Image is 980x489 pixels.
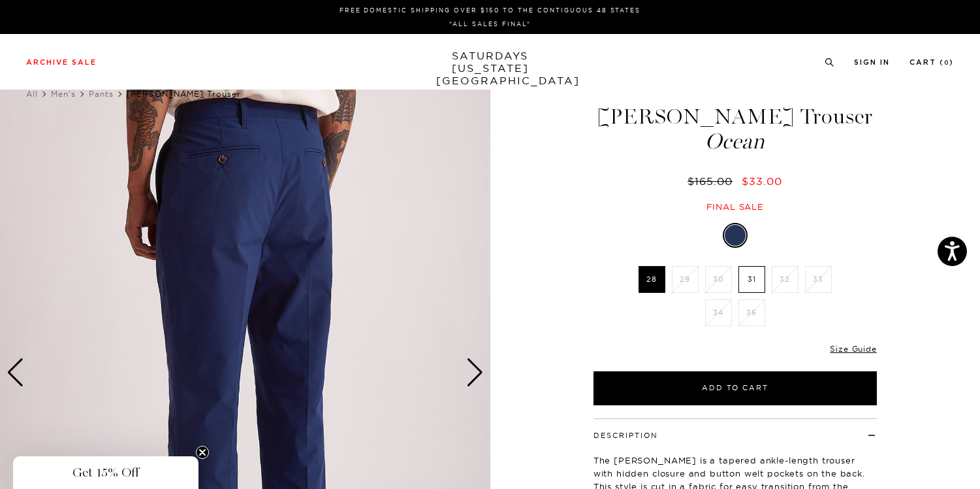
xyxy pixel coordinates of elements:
[89,89,114,99] a: Pants
[7,358,24,387] div: Previous slide
[72,465,139,481] span: Get 15% Off
[436,50,544,87] a: SATURDAYS[US_STATE][GEOGRAPHIC_DATA]
[738,266,765,293] label: 31
[26,59,97,66] a: Archive Sale
[593,432,658,439] button: Description
[909,59,954,66] a: Cart (0)
[592,131,879,152] span: Ocean
[639,266,665,293] label: 28
[944,60,949,66] small: 0
[854,59,890,66] a: Sign In
[593,371,877,405] button: Add to Cart
[31,19,949,29] p: *ALL SALES FINAL*
[742,175,782,188] span: $33.00
[26,89,38,99] a: All
[31,5,949,15] p: FREE DOMESTIC SHIPPING OVER $150 TO THE CONTIGUOUS 48 STATES
[127,89,241,99] span: [PERSON_NAME] Trouser
[13,456,198,489] div: Get 15% OffClose teaser
[51,89,76,99] a: Men's
[688,175,738,188] del: $165.00
[466,358,484,387] div: Next slide
[592,106,879,152] h1: [PERSON_NAME] Trouser
[196,446,209,459] button: Close teaser
[830,344,876,354] a: Size Guide
[592,201,879,212] div: Final sale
